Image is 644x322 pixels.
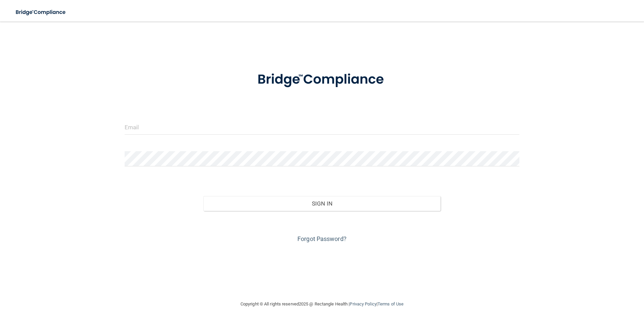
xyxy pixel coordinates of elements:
[350,301,376,306] a: Privacy Policy
[10,5,72,19] img: bridge_compliance_login_screen.278c3ca4.svg
[244,62,400,97] img: bridge_compliance_login_screen.278c3ca4.svg
[378,301,404,306] a: Terms of Use
[199,293,445,315] div: Copyright © All rights reserved 2025 @ Rectangle Health | |
[125,119,520,135] input: Email
[297,235,347,242] a: Forgot Password?
[203,196,441,211] button: Sign In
